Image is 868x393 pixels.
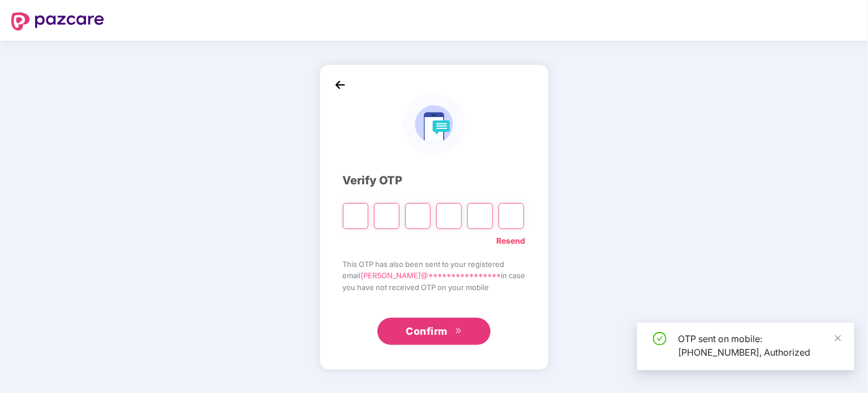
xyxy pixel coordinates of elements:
[405,203,431,229] input: Digit 3
[678,332,841,359] div: OTP sent on mobile: [PHONE_NUMBER], Authorized
[403,93,465,155] img: logo
[497,235,526,247] a: Resend
[343,282,526,293] span: you have not received OTP on your mobile
[374,203,399,229] input: Digit 2
[343,258,526,270] span: This OTP has also been sent to your registered
[455,327,462,336] span: double-right
[834,334,842,342] span: close
[11,12,104,31] img: logo
[343,270,526,281] span: email in case
[436,203,462,229] input: Digit 4
[467,203,493,229] input: Digit 5
[332,76,349,93] img: back_icon
[343,203,368,229] input: Please enter verification code. Digit 1
[377,318,491,345] button: Confirmdouble-right
[499,203,524,229] input: Digit 6
[343,172,526,189] div: Verify OTP
[653,332,667,346] span: check-circle
[406,323,448,339] span: Confirm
